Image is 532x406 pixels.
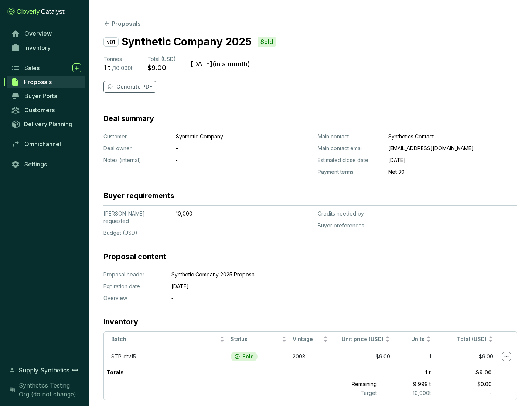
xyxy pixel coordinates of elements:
[103,37,119,47] p: v01
[171,283,482,290] p: [DATE]
[388,168,517,176] p: Net 30
[147,63,166,72] p: $9.00
[331,347,393,366] td: $9.00
[24,30,52,37] span: Overview
[7,41,85,54] a: Inventory
[228,332,290,347] th: Status
[111,353,136,359] a: STP-dtv15
[318,210,382,217] p: Credits needed by
[103,210,170,225] p: [PERSON_NAME] requested
[434,366,495,379] p: $9.00
[103,19,141,28] button: Proposals
[7,104,85,116] a: Customers
[103,295,163,302] p: Overview
[7,62,85,74] a: Sales
[103,156,170,164] p: Notes (internal)
[104,332,228,347] th: Batch
[176,156,276,164] p: ‐
[319,379,380,389] p: Remaining
[19,381,81,399] span: Synthetics Testing Org (do not change)
[103,81,156,93] button: Generate PDF
[191,60,250,68] p: [DATE] ( in a month )
[24,161,47,168] span: Settings
[7,27,85,40] a: Overview
[380,389,434,397] p: 10,000 t
[434,379,495,389] p: $0.00
[7,90,85,102] a: Buyer Portal
[171,271,482,278] p: Synthetic Company 2025 Proposal
[103,190,174,201] h3: Buyer requirements
[293,336,321,343] span: Vintage
[24,78,52,86] span: Proposals
[434,389,495,397] p: -
[457,336,487,342] span: Total (USD)
[103,113,154,124] h3: Deal summary
[319,389,380,397] p: Target
[231,336,280,343] span: Status
[176,133,276,140] p: Synthetic Company
[7,76,85,88] a: Proposals
[18,366,69,375] span: Supply Synthetics
[388,156,517,164] p: [DATE]
[103,251,166,262] h3: Proposal content
[379,366,434,379] p: 1 t
[318,222,382,229] p: Buyer preferences
[290,332,331,347] th: Vintage
[318,145,382,152] p: Main contact email
[176,210,276,217] p: 10,000
[290,347,331,366] td: 2008
[111,336,218,343] span: Batch
[112,65,133,72] p: / 10,000 t
[103,271,163,278] p: Proposal header
[388,210,517,217] p: -
[24,64,40,72] span: Sales
[147,56,176,62] span: Total (USD)
[396,336,425,343] span: Units
[342,336,383,342] span: Unit price (USD)
[7,118,85,130] a: Delivery Planning
[103,230,137,236] span: Budget (USD)
[388,222,517,229] p: ‐
[380,379,434,389] p: 9,999 t
[103,317,138,327] h3: Inventory
[242,353,254,360] p: Sold
[103,145,170,152] p: Deal owner
[122,34,252,49] p: Synthetic Company 2025
[7,158,85,171] a: Settings
[103,63,110,72] p: 1 t
[103,55,133,63] p: Tonnes
[24,106,55,114] span: Customers
[318,168,382,176] p: Payment terms
[116,83,152,90] p: Generate PDF
[260,38,273,46] p: Sold
[24,120,72,128] span: Delivery Planning
[171,295,482,302] p: ‐
[103,283,163,290] p: Expiration date
[24,44,51,51] span: Inventory
[388,145,517,152] p: [EMAIL_ADDRESS][DOMAIN_NAME]
[318,133,382,140] p: Main contact
[7,138,85,150] a: Omnichannel
[104,366,127,379] p: Totals
[318,156,382,164] p: Estimated close date
[103,133,170,140] p: Customer
[393,347,434,366] td: 1
[24,92,59,100] span: Buyer Portal
[176,145,276,152] p: -
[393,332,434,347] th: Units
[434,347,496,366] td: $9.00
[388,133,517,140] p: Synthetics Contact
[24,140,61,148] span: Omnichannel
